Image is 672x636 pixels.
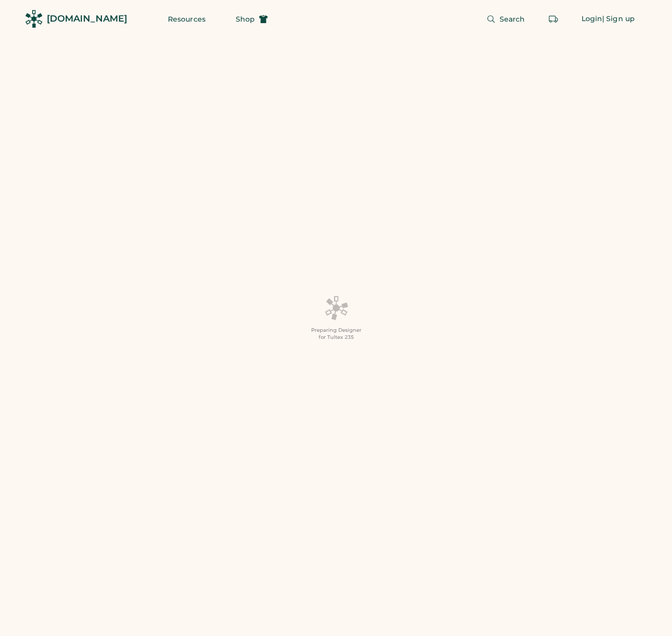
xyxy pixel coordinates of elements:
[25,10,43,28] img: Rendered Logo - Screens
[500,16,525,23] span: Search
[474,9,537,29] button: Search
[311,327,361,341] div: Preparing Designer for Tultex 235
[224,9,280,29] button: Shop
[236,16,255,23] span: Shop
[582,14,603,24] div: Login
[156,9,218,29] button: Resources
[543,9,563,29] button: Retrieve an order
[47,13,127,25] div: [DOMAIN_NAME]
[324,295,348,320] img: Platens-Black-Loader-Spin-rich%20black.webp
[602,14,635,24] div: | Sign up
